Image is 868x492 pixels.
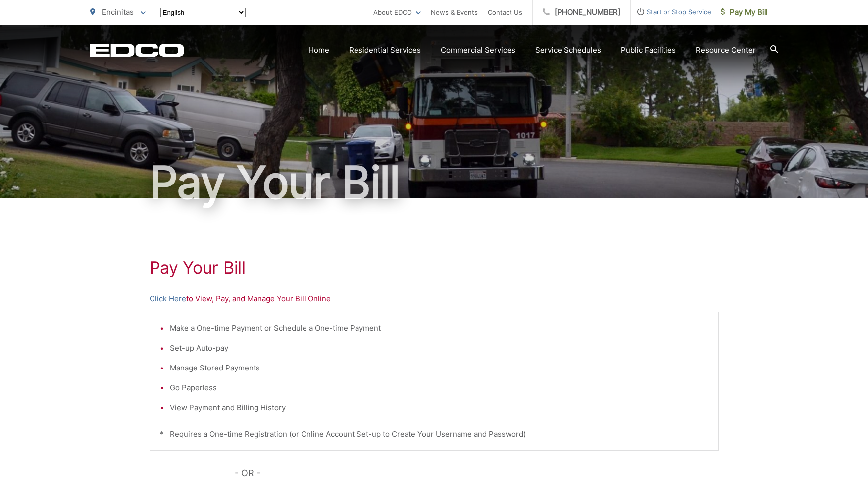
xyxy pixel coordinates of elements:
li: Go Paperless [170,382,709,394]
p: - OR - [235,466,719,481]
a: Resource Center [696,44,756,56]
a: Public Facilities [621,44,676,56]
h1: Pay Your Bill [90,158,778,207]
li: View Payment and Billing History [170,402,709,414]
a: Residential Services [349,44,421,56]
a: Contact Us [488,6,522,18]
li: Set-up Auto-pay [170,342,709,354]
p: * Requires a One-time Registration (or Online Account Set-up to Create Your Username and Password) [160,429,709,440]
li: Make a One-time Payment or Schedule a One-time Payment [170,322,709,334]
span: Encinitas [102,7,134,17]
h1: Pay Your Bill [150,258,719,278]
a: Service Schedules [535,44,601,56]
p: to View, Pay, and Manage Your Bill Online [150,293,719,305]
select: Select a language [160,8,246,17]
a: Click Here [150,293,186,305]
li: Manage Stored Payments [170,362,709,374]
a: EDCD logo. Return to the homepage. [90,43,184,57]
a: About EDCO [373,6,421,18]
a: Home [308,44,329,56]
a: News & Events [431,6,478,18]
span: Pay My Bill [721,6,768,18]
a: Commercial Services [441,44,515,56]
